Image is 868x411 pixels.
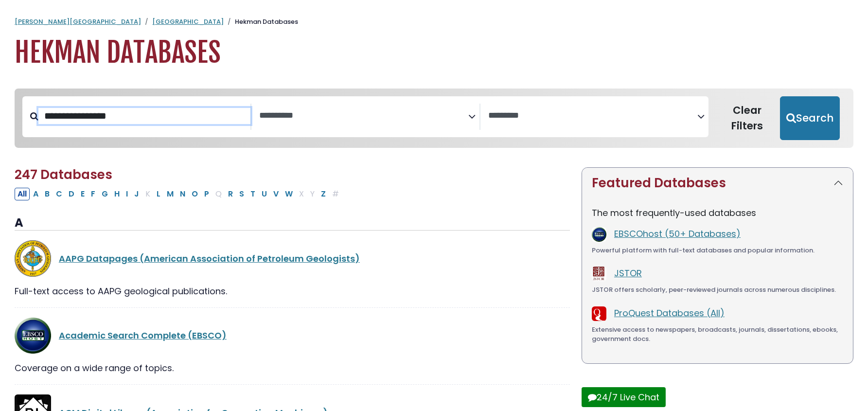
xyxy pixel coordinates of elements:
[59,329,227,341] a: Academic Search Complete (EBSCO)
[189,188,201,200] button: Filter Results O
[582,387,666,407] button: 24/7 Live Chat
[714,96,780,140] button: Clear Filters
[177,188,188,200] button: Filter Results N
[88,188,98,200] button: Filter Results F
[614,307,725,319] a: ProQuest Databases (All)
[152,17,224,26] a: [GEOGRAPHIC_DATA]
[592,285,843,295] div: JSTOR offers scholarly, peer-reviewed journals across numerous disciplines.
[224,17,298,27] li: Hekman Databases
[38,108,250,124] input: Search database by title or keyword
[488,111,697,121] textarea: Search
[15,166,112,183] span: 247 Databases
[111,188,123,200] button: Filter Results H
[225,188,236,200] button: Filter Results R
[592,246,843,255] div: Powerful platform with full-text databases and popular information.
[164,188,177,200] button: Filter Results M
[42,188,53,200] button: Filter Results B
[15,17,141,26] a: [PERSON_NAME][GEOGRAPHIC_DATA]
[248,188,258,200] button: Filter Results T
[131,188,142,200] button: Filter Results J
[780,96,840,140] button: Submit for Search Results
[59,252,360,265] a: AAPG Datapages (American Association of Petroleum Geologists)
[582,168,853,198] button: Featured Databases
[236,188,247,200] button: Filter Results S
[99,188,111,200] button: Filter Results G
[15,187,343,199] div: Alpha-list to filter by first letter of database name
[15,285,570,298] div: Full-text access to AAPG geological publications.
[15,361,570,375] div: Coverage on a wide range of topics.
[15,17,853,27] nav: breadcrumb
[30,188,41,200] button: Filter Results A
[15,89,853,148] nav: Search filters
[201,188,212,200] button: Filter Results P
[154,188,163,200] button: Filter Results L
[614,267,642,279] a: JSTOR
[123,188,131,200] button: Filter Results I
[66,188,77,200] button: Filter Results D
[53,188,65,200] button: Filter Results C
[78,188,88,200] button: Filter Results E
[259,188,270,200] button: Filter Results U
[15,216,570,231] h3: A
[592,325,843,344] div: Extensive access to newspapers, broadcasts, journals, dissertations, ebooks, government docs.
[282,188,296,200] button: Filter Results W
[614,228,741,240] a: EBSCOhost (50+ Databases)
[15,36,853,69] h1: Hekman Databases
[592,206,843,219] p: The most frequently-used databases
[15,188,30,200] button: All
[270,188,282,200] button: Filter Results V
[318,188,329,200] button: Filter Results Z
[259,111,468,121] textarea: Search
